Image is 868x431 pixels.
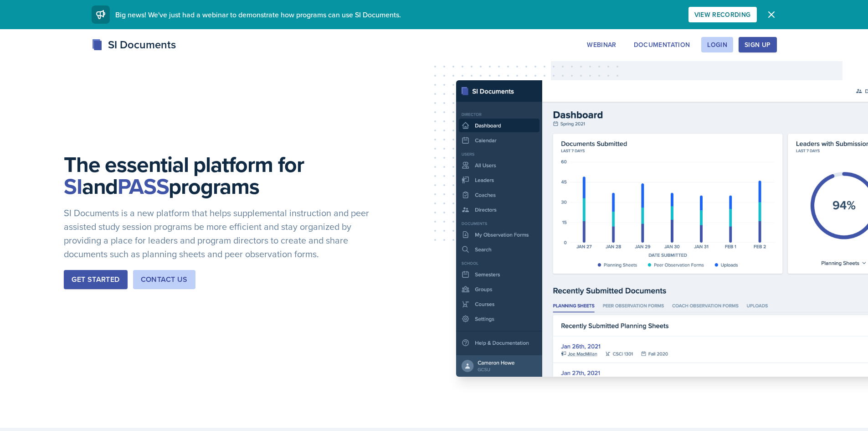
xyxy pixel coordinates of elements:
div: Sign Up [745,41,770,48]
div: Get Started [72,274,119,285]
div: Documentation [634,41,690,48]
div: Login [707,41,727,48]
span: Big news! We've just had a webinar to demonstrate how programs can use SI Documents. [115,10,401,20]
button: Contact Us [133,270,195,289]
button: Webinar [581,37,622,52]
button: Login [701,37,733,52]
div: Webinar [587,41,616,48]
button: Documentation [628,37,696,52]
div: View Recording [694,11,751,18]
button: Sign Up [739,37,776,52]
div: SI Documents [92,36,176,53]
button: View Recording [688,7,757,22]
div: Contact Us [141,274,188,285]
button: Get Started [64,270,127,289]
